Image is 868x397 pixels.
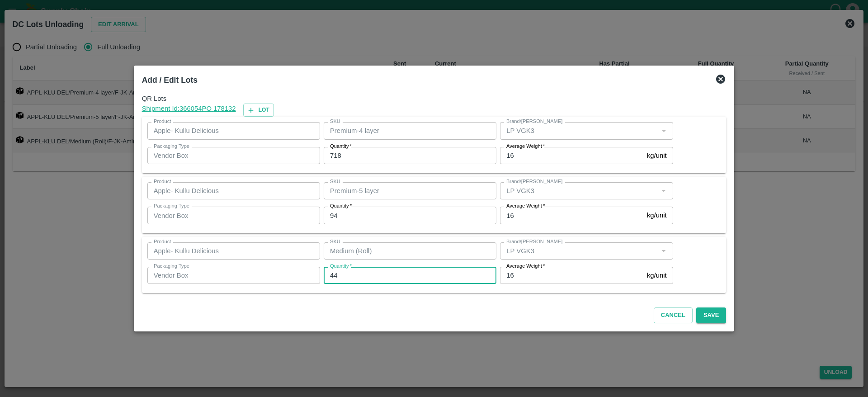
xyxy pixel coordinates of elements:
[503,125,655,137] input: Create Brand/Marka
[154,238,171,246] label: Product
[330,178,340,185] label: SKU
[506,263,545,270] label: Average Weight
[330,263,352,270] label: Quantity
[647,270,667,280] p: kg/unit
[154,178,171,185] label: Product
[647,151,667,161] p: kg/unit
[154,203,189,210] label: Packaging Type
[647,210,667,220] p: kg/unit
[503,245,655,257] input: Create Brand/Marka
[506,238,562,246] label: Brand/[PERSON_NAME]
[154,118,171,125] label: Product
[243,104,274,117] button: Lot
[330,203,352,210] label: Quantity
[696,307,726,323] button: Save
[330,143,352,150] label: Quantity
[506,118,562,125] label: Brand/[PERSON_NAME]
[330,238,340,246] label: SKU
[506,203,545,210] label: Average Weight
[506,143,545,150] label: Average Weight
[142,104,236,117] a: Shipment Id:366054PO 178132
[154,143,189,150] label: Packaging Type
[503,185,655,197] input: Create Brand/Marka
[142,94,726,104] span: QR Lots
[142,76,198,85] b: Add / Edit Lots
[506,178,562,185] label: Brand/[PERSON_NAME]
[154,263,189,270] label: Packaging Type
[654,307,693,323] button: Cancel
[330,118,340,125] label: SKU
